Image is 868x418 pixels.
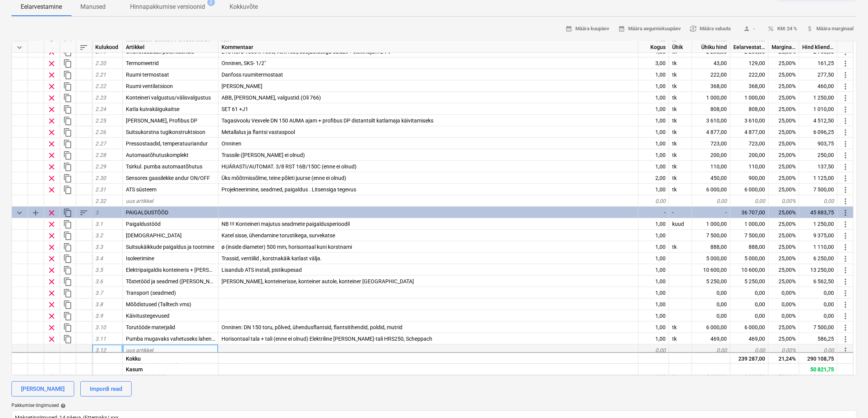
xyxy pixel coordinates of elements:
[123,352,218,363] div: Kokku
[799,333,837,345] div: 586,25
[638,195,669,207] div: 0,00
[730,161,769,172] div: 110,00
[638,241,669,253] div: 1,00
[841,59,850,68] span: Rohkem toiminguid
[799,253,837,264] div: 6 250,00
[841,82,850,91] span: Rohkem toiminguid
[692,276,730,287] div: 5 250,00
[769,287,799,299] div: 0,00%
[669,69,692,80] div: tk
[669,41,692,53] div: Ühik
[63,59,72,68] span: Dubleeri rida
[95,129,106,135] span: 2.26
[841,174,850,183] span: Rohkem toiminguid
[769,172,799,184] div: 25,00%
[692,345,730,356] div: 0,00
[47,82,56,91] span: Eemalda rida
[769,138,799,149] div: 25,00%
[769,161,799,172] div: 25,00%
[841,312,850,321] span: Rohkem toiminguid
[230,2,258,11] p: Kokkuvõte
[692,80,730,92] div: 368,00
[799,80,837,92] div: 460,00
[841,105,850,114] span: Rohkem toiminguid
[669,218,692,230] div: kuud
[687,23,734,35] button: Määra valuuta
[63,220,72,229] span: Dubleeri rida
[638,172,669,184] div: 2,00
[841,231,850,240] span: Rohkem toiminguid
[730,115,769,126] div: 3 610,00
[638,310,669,322] div: 1,00
[692,253,730,264] div: 5 000,00
[126,95,211,101] span: Konteineri valgustus/välisvalgustus
[803,23,857,35] button: Määra marginaal
[638,333,669,345] div: 1,00
[63,105,72,114] span: Dubleeri rida
[638,161,669,172] div: 1,00
[730,276,769,287] div: 5 250,00
[63,128,72,137] span: Dubleeri rida
[638,69,669,80] div: 1,00
[221,49,391,55] span: ETS Nord 1500 x 1500, vent rest, soojustusega saluzii + elektriajam 24 V
[841,346,850,355] span: Rohkem toiminguid
[669,149,692,161] div: tk
[769,126,799,138] div: 25,00%
[221,83,262,89] span: Östberg
[764,23,800,35] button: KM: 24 %
[638,264,669,276] div: 1,00
[638,126,669,138] div: 1,00
[63,47,72,57] span: Dubleeri rida
[47,128,56,137] span: Eemalda rida
[730,207,769,218] div: 36 707,00
[730,92,769,103] div: 1 000,00
[806,25,813,32] span: attach_money
[730,57,769,69] div: 129,00
[799,126,837,138] div: 6 096,25
[565,24,609,33] span: Määra kuupäev
[769,264,799,276] div: 25,00%
[799,57,837,69] div: 161,25
[692,115,730,126] div: 3 610,00
[221,140,241,147] span: Onninen
[769,92,799,103] div: 25,00%
[692,322,730,333] div: 6 000,00
[769,310,799,322] div: 0,00%
[769,299,799,310] div: 0,00%
[799,161,837,172] div: 137,50
[221,95,321,101] span: ABB, Onninen, valgustid.(Oli 766)
[692,103,730,115] div: 808,00
[126,106,179,112] span: Katla kuivakäigukaitse
[740,24,758,33] span: -
[841,335,850,344] span: Rohkem toiminguid
[90,384,122,394] div: Impordi read
[669,322,692,333] div: tk
[841,47,850,57] span: Rohkem toiminguid
[799,103,837,115] div: 1 010,00
[95,106,106,112] span: 2.24
[47,323,56,332] span: Eemalda rida
[769,322,799,333] div: 25,00%
[638,299,669,310] div: 1,00
[47,254,56,263] span: Eemalda rida
[730,218,769,230] div: 1 000,00
[47,208,56,217] span: Eemalda rida
[769,253,799,264] div: 25,00%
[806,24,853,33] span: Määra marginaal
[221,60,266,66] span: Onninen, SKS- 1/2"
[799,276,837,287] div: 6 562,50
[669,103,692,115] div: tk
[47,300,56,309] span: Eemalda rida
[769,115,799,126] div: 25,00%
[63,116,72,126] span: Dubleeri rida
[126,83,173,89] span: Ruumi ventilatsioon
[130,2,205,11] p: Hinnapakkumise versioonid
[92,41,123,53] div: Kulukood
[63,243,72,252] span: Dubleeri rida
[669,241,692,253] div: tk
[63,335,72,344] span: Dubleeri rida
[769,230,799,241] div: 25,00%
[692,195,730,207] div: 0,00
[799,230,837,241] div: 9 375,00
[47,277,56,286] span: Eemalda rida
